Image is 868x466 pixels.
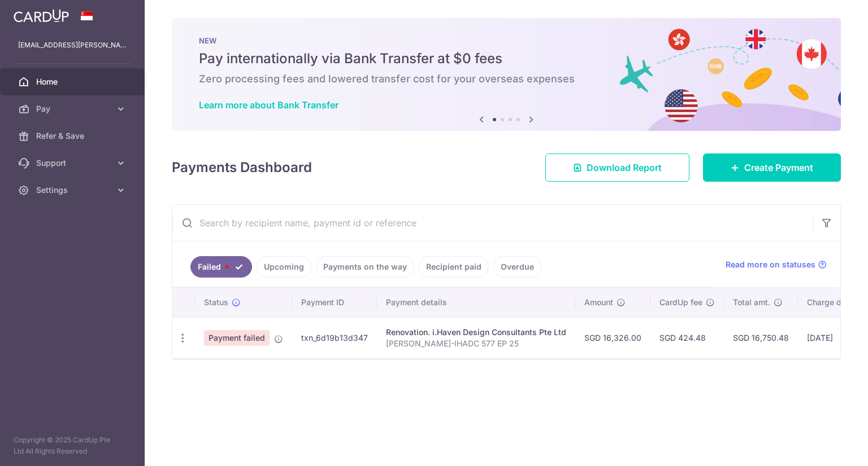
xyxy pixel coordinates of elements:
td: txn_6d19b13d347 [292,317,377,358]
h4: Payments Dashboard [172,157,312,178]
a: Read more on statuses [726,259,827,270]
span: Support [36,157,111,169]
a: Learn more about Bank Transfer [199,99,338,111]
span: CardUp fee [659,297,702,308]
span: Pay [36,103,111,115]
input: Search by recipient name, payment id or reference [172,205,813,241]
a: Recipient paid [419,256,489,278]
img: Bank transfer banner [172,18,841,131]
span: Home [36,76,111,87]
p: [EMAIL_ADDRESS][PERSON_NAME][DOMAIN_NAME] [18,39,127,51]
span: Read more on statuses [726,259,815,270]
a: Payments on the way [316,256,414,278]
a: Failed [190,256,252,278]
span: Create Payment [744,161,813,174]
span: Download Report [587,161,662,174]
a: Create Payment [703,153,841,182]
a: Overdue [493,256,541,278]
span: Status [204,297,228,308]
span: Amount [584,297,613,308]
th: Payment ID [292,288,377,317]
span: Settings [36,184,111,196]
td: SGD 16,326.00 [575,317,650,358]
th: Payment details [377,288,575,317]
td: SGD 424.48 [650,317,724,358]
p: [PERSON_NAME]-IHADC 577 EP 25 [386,338,566,349]
h5: Pay internationally via Bank Transfer at $0 fees [199,50,814,68]
span: Payment failed [204,330,270,346]
p: NEW [199,36,814,45]
span: Charge date [807,297,853,308]
a: Upcoming [257,256,311,278]
h6: Zero processing fees and lowered transfer cost for your overseas expenses [199,72,814,86]
span: Total amt. [733,297,770,308]
div: Renovation. i.Haven Design Consultants Pte Ltd [386,327,566,338]
img: CardUp [14,9,69,23]
a: Download Report [545,153,689,182]
span: Refer & Save [36,130,111,142]
td: SGD 16,750.48 [724,317,798,358]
